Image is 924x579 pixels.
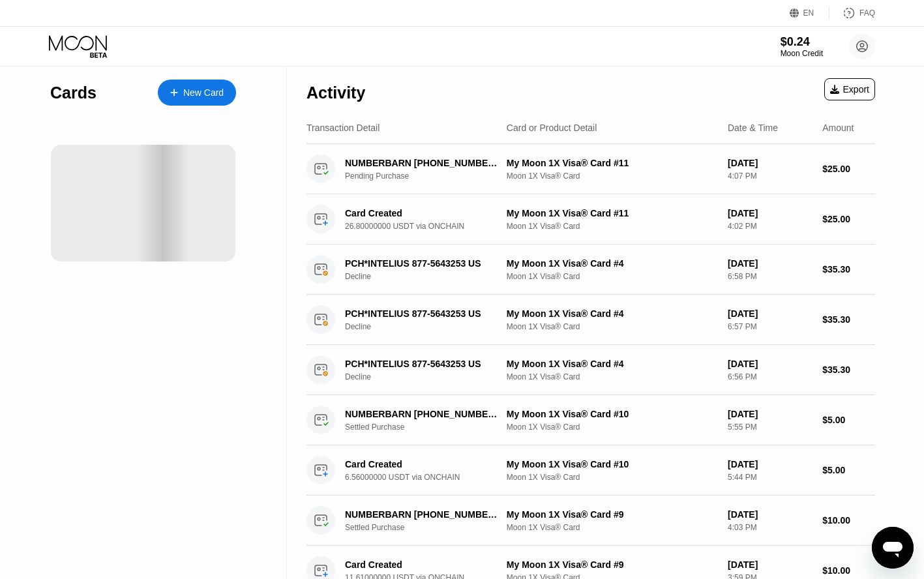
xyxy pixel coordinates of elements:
[345,473,516,482] div: 6.56000000 USDT via ONCHAIN
[728,459,812,469] div: [DATE]
[822,264,875,275] div: $35.30
[822,465,875,475] div: $5.00
[822,214,875,224] div: $25.00
[781,35,823,49] div: $0.24
[345,523,516,532] div: Settled Purchase
[781,49,823,58] div: Moon Credit
[50,83,97,102] div: Cards
[507,509,717,520] div: My Moon 1X Visa® Card #9
[781,35,823,58] div: $0.24Moon Credit
[507,272,717,281] div: Moon 1X Visa® Card
[872,527,914,569] iframe: Button to launch messaging window
[507,123,597,133] div: Card or Product Detail
[345,359,503,369] div: PCH*INTELIUS 877-5643253 US
[728,123,778,133] div: Date & Time
[345,409,503,419] div: NUMBERBARN [PHONE_NUMBER] US
[728,509,812,520] div: [DATE]
[507,409,717,419] div: My Moon 1X Visa® Card #10
[728,473,812,482] div: 5:44 PM
[728,171,812,181] div: 4:07 PM
[822,415,875,425] div: $5.00
[345,459,503,469] div: Card Created
[306,395,875,445] div: NUMBERBARN [PHONE_NUMBER] USSettled PurchaseMy Moon 1X Visa® Card #10Moon 1X Visa® Card[DATE]5:55...
[183,87,224,98] div: New Card
[830,84,869,95] div: Export
[306,345,875,395] div: PCH*INTELIUS 877-5643253 USDeclineMy Moon 1X Visa® Card #4Moon 1X Visa® Card[DATE]6:56 PM$35.30
[306,496,875,546] div: NUMBERBARN [PHONE_NUMBER] USSettled PurchaseMy Moon 1X Visa® Card #9Moon 1X Visa® Card[DATE]4:03 ...
[306,123,380,133] div: Transaction Detail
[728,559,812,570] div: [DATE]
[507,459,717,469] div: My Moon 1X Visa® Card #10
[728,523,812,532] div: 4:03 PM
[822,565,875,576] div: $10.00
[829,7,875,20] div: FAQ
[728,208,812,218] div: [DATE]
[507,322,717,331] div: Moon 1X Visa® Card
[728,409,812,419] div: [DATE]
[728,359,812,369] div: [DATE]
[822,364,875,375] div: $35.30
[822,164,875,174] div: $25.00
[306,194,875,245] div: Card Created26.80000000 USDT via ONCHAINMy Moon 1X Visa® Card #11Moon 1X Visa® Card[DATE]4:02 PM$...
[345,258,503,269] div: PCH*INTELIUS 877-5643253 US
[345,308,503,319] div: PCH*INTELIUS 877-5643253 US
[345,158,503,168] div: NUMBERBARN [PHONE_NUMBER] US
[306,83,365,102] div: Activity
[507,359,717,369] div: My Moon 1X Visa® Card #4
[507,308,717,319] div: My Moon 1X Visa® Card #4
[728,308,812,319] div: [DATE]
[345,372,516,381] div: Decline
[822,515,875,526] div: $10.00
[507,473,717,482] div: Moon 1X Visa® Card
[728,158,812,168] div: [DATE]
[345,222,516,231] div: 26.80000000 USDT via ONCHAIN
[790,7,829,20] div: EN
[824,78,875,100] div: Export
[507,258,717,269] div: My Moon 1X Visa® Card #4
[507,208,717,218] div: My Moon 1X Visa® Card #11
[345,423,516,432] div: Settled Purchase
[306,144,875,194] div: NUMBERBARN [PHONE_NUMBER] USPending PurchaseMy Moon 1X Visa® Card #11Moon 1X Visa® Card[DATE]4:07...
[728,322,812,331] div: 6:57 PM
[728,272,812,281] div: 6:58 PM
[728,258,812,269] div: [DATE]
[306,295,875,345] div: PCH*INTELIUS 877-5643253 USDeclineMy Moon 1X Visa® Card #4Moon 1X Visa® Card[DATE]6:57 PM$35.30
[728,372,812,381] div: 6:56 PM
[345,559,503,570] div: Card Created
[803,8,814,18] div: EN
[822,123,854,133] div: Amount
[507,559,717,570] div: My Moon 1X Visa® Card #9
[507,372,717,381] div: Moon 1X Visa® Card
[507,171,717,181] div: Moon 1X Visa® Card
[345,272,516,281] div: Decline
[345,171,516,181] div: Pending Purchase
[859,8,875,18] div: FAQ
[345,509,503,520] div: NUMBERBARN [PHONE_NUMBER] US
[507,523,717,532] div: Moon 1X Visa® Card
[345,208,503,218] div: Card Created
[507,158,717,168] div: My Moon 1X Visa® Card #11
[158,80,236,106] div: New Card
[306,245,875,295] div: PCH*INTELIUS 877-5643253 USDeclineMy Moon 1X Visa® Card #4Moon 1X Visa® Card[DATE]6:58 PM$35.30
[728,423,812,432] div: 5:55 PM
[507,423,717,432] div: Moon 1X Visa® Card
[507,222,717,231] div: Moon 1X Visa® Card
[345,322,516,331] div: Decline
[822,314,875,325] div: $35.30
[728,222,812,231] div: 4:02 PM
[306,445,875,496] div: Card Created6.56000000 USDT via ONCHAINMy Moon 1X Visa® Card #10Moon 1X Visa® Card[DATE]5:44 PM$5.00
